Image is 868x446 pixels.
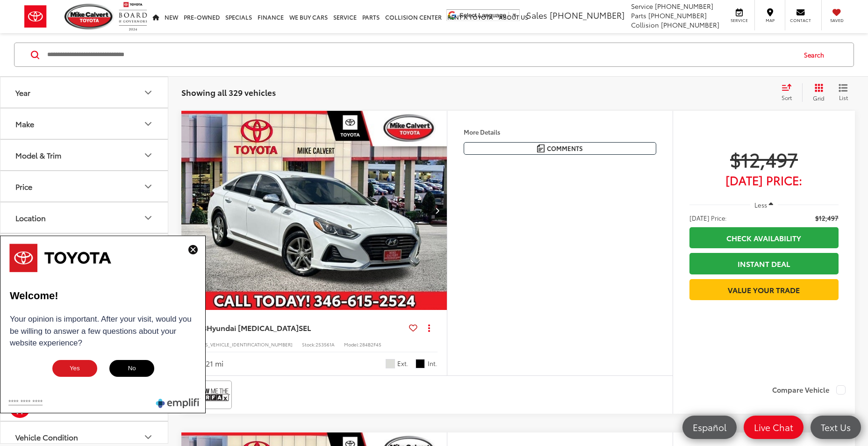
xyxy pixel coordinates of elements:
div: Make [143,118,154,129]
div: 68,721 mi [191,358,223,369]
span: Stock: [302,341,316,348]
a: Live Chat [744,416,803,439]
button: DealershipDealership [0,234,169,264]
button: Search [795,43,838,66]
div: Make [15,119,34,128]
span: [PHONE_NUMBER] [550,9,624,21]
span: Español [688,421,731,433]
button: List View [832,83,855,102]
div: Vehicle Condition [143,432,154,443]
span: Grid [813,94,825,102]
span: Service [631,1,653,11]
button: Model & TrimModel & Trim [0,140,169,170]
h4: More Details [464,129,656,135]
span: $12,497 [815,213,839,223]
button: Next image [428,194,447,227]
span: Parts [631,11,646,20]
span: Text Us [816,421,855,433]
span: Less [754,201,767,209]
span: Quartz White Pearl [386,359,395,368]
span: Service [729,17,750,23]
span: Black [416,359,425,368]
span: $12,497 [689,147,839,171]
img: Mike Calvert Toyota [65,4,114,29]
span: Contact [790,17,811,23]
div: Vehicle Condition [15,432,78,441]
span: Live Chat [749,421,798,433]
button: Select sort value [777,83,802,102]
img: View CARFAX report [193,382,230,407]
span: Ext. [397,359,409,368]
button: Grid View [802,83,832,102]
a: 2018 Hyundai Sonata SEL2018 Hyundai Sonata SEL2018 Hyundai Sonata SEL2018 Hyundai Sonata SEL [181,111,448,310]
span: Sort [782,94,792,101]
label: Compare Vehicle [772,385,846,395]
button: Actions [421,319,438,336]
button: Less [750,196,778,213]
button: MakeMake [0,108,169,139]
span: 284B2F45 [359,341,381,348]
span: dropdown dots [428,324,430,331]
div: Price [143,181,154,192]
span: Hyundai [MEDICAL_DATA] [207,322,299,333]
span: Sales [526,9,547,21]
div: Price [15,182,32,191]
span: Saved [826,17,847,23]
span: [US_VEHICLE_IDENTIFICATION_NUMBER] [200,341,293,348]
div: Location [143,212,154,223]
span: Collision [631,20,659,29]
a: Instant Deal [689,253,839,274]
div: Location [15,213,46,222]
a: 2018Hyundai [MEDICAL_DATA]SEL [191,323,405,333]
input: Search by Make, Model, or Keyword [46,43,795,66]
button: LocationLocation [0,202,169,233]
div: Year [143,87,154,98]
img: Comments [537,144,545,152]
button: YearYear [0,77,169,108]
span: Model: [344,341,359,348]
div: Year [15,88,30,97]
a: Text Us [811,416,861,439]
a: Check Availability [689,227,839,248]
div: Model & Trim [15,151,61,159]
button: PricePrice [0,171,169,201]
span: Showing all 329 vehicles [181,86,276,98]
span: List [839,94,848,101]
span: 253561A [316,341,335,348]
span: Int. [428,359,438,368]
span: [PHONE_NUMBER] [661,20,719,29]
button: Comments [464,142,656,155]
span: [PHONE_NUMBER] [655,1,713,11]
a: Value Your Trade [689,279,839,300]
img: 2018 Hyundai Sonata SEL [181,111,448,311]
div: Model & Trim [143,150,154,161]
span: Comments [547,144,583,153]
div: 2018 Hyundai Sonata SEL 0 [181,111,448,310]
span: [DATE] Price: [689,213,727,223]
span: [PHONE_NUMBER] [648,11,707,20]
span: [DATE] Price: [689,175,839,185]
span: Map [760,17,780,23]
a: Español [682,416,737,439]
span: SEL [299,322,311,333]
